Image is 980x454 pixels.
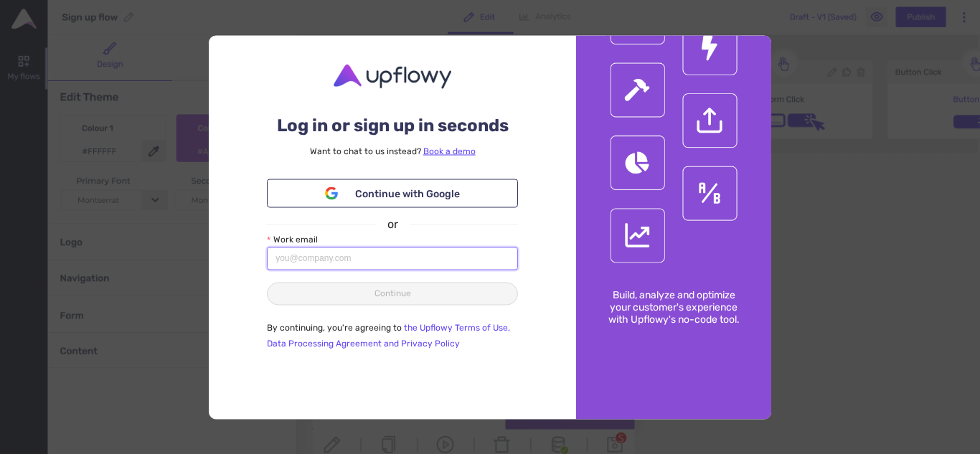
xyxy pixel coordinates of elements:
[267,141,518,159] div: Want to chat to us instead?
[331,64,453,88] img: Upflowy logo
[267,319,518,351] p: By continuing, you're agreeing to
[267,282,518,305] button: Continue
[267,233,318,247] label: Work email
[267,101,518,141] div: Log in or sign up in seconds
[355,186,460,202] span: Continue with Google
[576,268,771,347] p: Build, analyze and optimize your customer's experience with Upflowy's no-code tool.
[423,146,476,156] a: Book a demo
[267,247,518,270] input: Work email
[267,179,518,208] button: Continue with Google
[376,215,410,233] span: or
[606,35,742,268] img: Featured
